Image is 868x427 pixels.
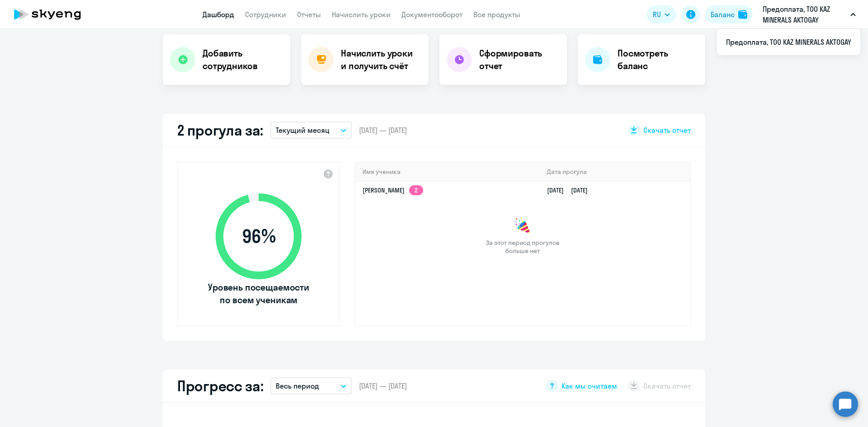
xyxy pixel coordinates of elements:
[653,9,661,20] span: RU
[245,10,286,19] a: Сотрудники
[473,10,520,19] a: Все продукты
[203,10,234,19] a: Дашборд
[363,186,423,194] a: [PERSON_NAME]2
[514,217,532,235] img: congrats
[717,29,860,55] ul: RU
[646,5,676,23] button: RU
[270,377,352,394] button: Весь период
[270,122,352,139] button: Текущий месяц
[207,281,311,306] span: Уровень посещаемости по всем ученикам
[763,4,847,25] p: Предоплата, ТОО KAZ MINERALS AKTOGAY
[359,381,407,391] span: [DATE] — [DATE]
[297,10,321,19] a: Отчеты
[401,10,462,19] a: Документооборот
[479,47,560,72] h4: Сформировать отчет
[643,125,691,135] span: Скачать отчет
[177,377,263,395] h2: Прогресс за:
[177,121,263,139] h2: 2 прогула за:
[355,163,540,181] th: Имя ученика
[341,47,420,72] h4: Начислить уроки и получить счёт
[409,185,423,195] app-skyeng-badge: 2
[207,225,311,247] span: 96 %
[203,47,283,72] h4: Добавить сотрудников
[738,10,747,19] img: balance
[359,125,407,135] span: [DATE] — [DATE]
[540,163,690,181] th: Дата прогула
[705,5,753,23] button: Балансbalance
[276,380,319,391] p: Весь период
[758,4,860,25] button: Предоплата, ТОО KAZ MINERALS AKTOGAY
[618,47,698,72] h4: Посмотреть баланс
[547,186,595,194] a: [DATE][DATE]
[711,9,735,20] div: Баланс
[276,125,330,136] p: Текущий месяц
[561,381,617,391] span: Как мы считаем
[485,239,561,255] span: За этот период прогулов больше нет
[332,10,391,19] a: Начислить уроки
